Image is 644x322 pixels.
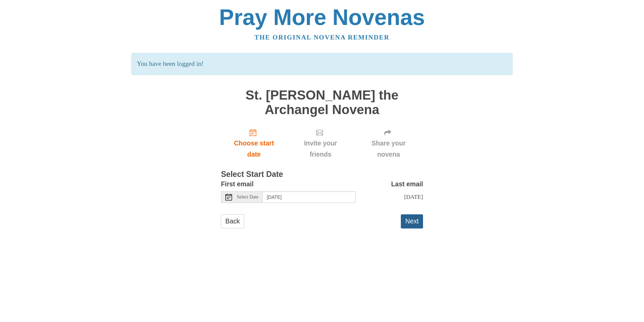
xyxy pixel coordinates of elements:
[221,170,423,179] h3: Select Start Date
[221,179,254,190] label: First email
[354,124,423,164] div: Click "Next" to confirm your start date first.
[221,88,423,117] h1: St. [PERSON_NAME] the Archangel Novena
[228,138,280,160] span: Choose start date
[361,138,416,160] span: Share your novena
[219,5,425,30] a: Pray More Novenas
[287,124,354,164] div: Click "Next" to confirm your start date first.
[294,138,347,160] span: Invite your friends
[391,179,423,190] label: Last email
[237,195,258,199] span: Select Date
[221,124,287,164] a: Choose start date
[131,53,512,75] p: You have been logged in!
[404,193,423,200] span: [DATE]
[255,34,390,41] a: The original novena reminder
[221,214,244,228] a: Back
[401,214,423,228] button: Next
